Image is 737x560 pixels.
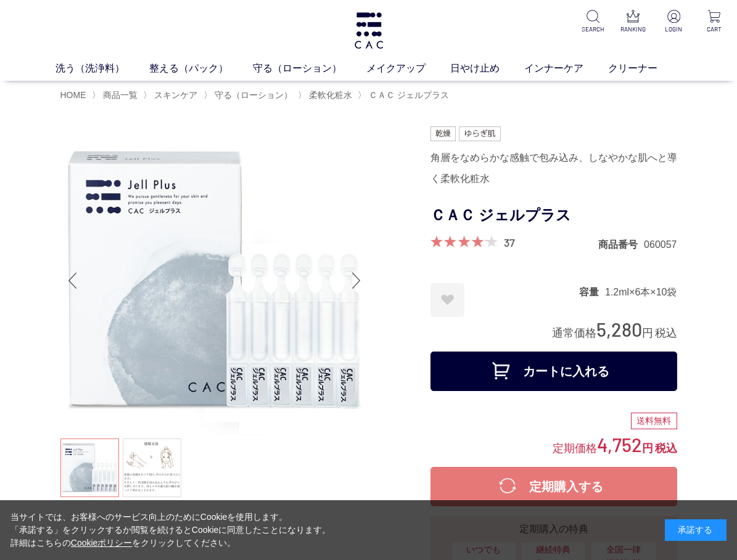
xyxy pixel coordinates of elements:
p: LOGIN [661,25,686,34]
a: お気に入りに登録する [430,283,464,317]
a: RANKING [620,10,646,34]
div: 送料無料 [631,413,677,430]
a: 洗う（洗浄料） [56,61,149,76]
li: 〉 [92,89,141,101]
p: CART [701,25,727,34]
span: 4,752 [597,433,642,456]
a: 商品一覧 [101,90,138,100]
div: 当サイトでは、お客様へのサービス向上のためにCookieを使用します。 「承諾する」をクリックするか閲覧を続けるとCookieに同意したことになります。 詳細はこちらの をクリックしてください。 [10,511,331,550]
a: 37 [504,236,515,249]
a: メイクアップ [366,61,450,76]
span: 守る（ローション） [215,90,292,100]
dd: 060057 [644,238,677,251]
button: 定期購入する [430,467,677,506]
dt: 商品番号 [598,238,644,251]
li: 〉 [204,89,295,101]
div: Previous slide [60,256,85,305]
a: ＣＡＣ ジェルプラス [366,90,449,100]
a: HOME [60,90,86,100]
dd: 1.2ml×6本×10袋 [605,286,677,299]
span: 商品一覧 [103,90,138,100]
span: ＣＡＣ ジェルプラス [369,90,449,100]
button: カートに入れる [430,352,677,391]
span: 円 [642,327,653,339]
a: 日やけ止め [450,61,524,76]
span: スキンケア [154,90,197,100]
a: 守る（ローション） [212,90,292,100]
span: 柔軟化粧水 [309,90,352,100]
a: LOGIN [661,10,686,34]
div: Next slide [344,256,369,305]
a: 守る（ローション） [253,61,366,76]
a: クリーナー [608,61,682,76]
span: 税込 [655,442,677,455]
p: SEARCH [580,25,606,34]
li: 〉 [143,89,200,101]
h1: ＣＡＣ ジェルプラス [430,202,677,229]
a: CART [701,10,727,34]
a: SEARCH [580,10,606,34]
a: 整える（パック） [149,61,253,76]
li: 〉 [358,89,452,101]
img: ゆらぎ肌 [459,126,501,141]
span: 5,280 [596,318,642,340]
div: 角層をなめらかな感触で包み込み、しなやかな肌へと導く柔軟化粧水 [430,147,677,189]
a: インナーケア [524,61,608,76]
span: 税込 [655,327,677,339]
span: 通常価格 [552,327,596,339]
span: 円 [642,442,653,455]
span: 定期価格 [553,441,597,455]
div: 承諾する [665,519,727,541]
a: スキンケア [152,90,197,100]
a: 柔軟化粧水 [307,90,352,100]
dt: 容量 [579,286,605,299]
p: RANKING [620,25,646,34]
img: 乾燥 [430,126,456,141]
li: 〉 [298,89,355,101]
img: logo [353,12,385,49]
a: Cookieポリシー [71,538,133,548]
img: ＣＡＣ ジェルプラス [60,126,369,435]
